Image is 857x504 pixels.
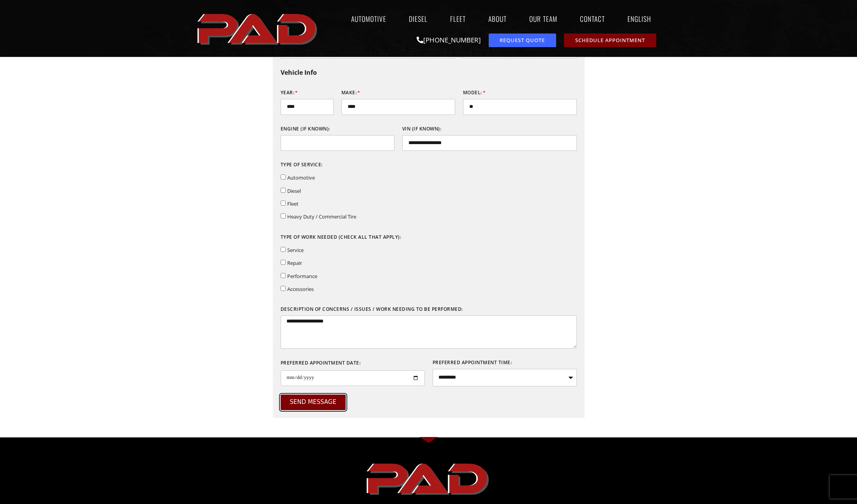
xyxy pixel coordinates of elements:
label: Fleet [287,200,299,207]
label: Type of Service: [281,159,323,171]
a: schedule repair or service appointment [564,33,656,47]
a: Automotive [344,10,394,28]
a: Diesel [401,10,435,28]
label: Accessories [287,285,314,293]
label: Make: [341,86,360,99]
a: About [481,10,514,28]
b: Vehicle Info [281,68,317,77]
button: Send Message [281,395,346,410]
label: Automotive [287,174,315,181]
label: Year: [281,86,298,99]
a: pro automotive and diesel home page [199,457,659,500]
a: Contact [573,10,612,28]
label: Performance [287,273,317,280]
label: Engine (if known): [281,123,330,135]
label: Heavy Duty / Commercial Tire [287,213,356,220]
span: Request Quote [500,38,545,43]
img: The image shows the word "PAD" in bold, red, uppercase letters with a slight shadow effect. [195,7,321,49]
a: Fleet [443,10,473,28]
label: Description of concerns / issues / work needing to be performed: [281,303,463,315]
label: Model: [463,86,486,99]
span: Schedule Appointment [575,38,645,43]
label: Repair [287,259,302,266]
a: English [620,10,663,28]
label: Type of work needed (check all that apply): [281,231,401,243]
a: [PHONE_NUMBER] [417,35,481,44]
img: The image shows the word "PAD" in bold, red, uppercase letters with a slight shadow effect. [364,457,493,500]
label: Preferred Appointment Time: [433,356,512,369]
label: Service [287,247,304,254]
a: Our Team [522,10,565,28]
a: request a service or repair quote [489,33,556,47]
span: Send Message [290,399,336,405]
label: VIN (if known): [402,123,442,135]
nav: Menu [321,10,663,28]
a: pro automotive and diesel home page [195,7,321,49]
label: Preferred Appointment Date: [281,357,361,369]
label: Diesel [287,187,301,194]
